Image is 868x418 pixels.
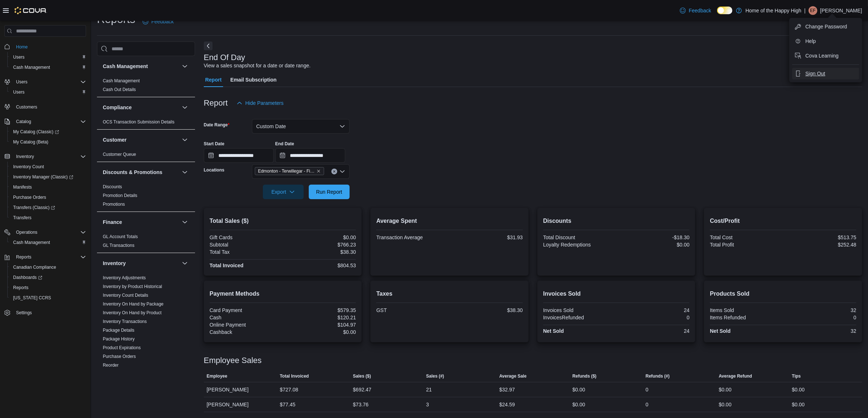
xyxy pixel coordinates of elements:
div: Items Refunded [710,315,782,320]
nav: Complex example [4,38,86,337]
h2: Invoices Sold [543,289,690,298]
button: Cova Learning [792,50,859,62]
span: Sales ($) [353,373,371,379]
a: Inventory On Hand by Package [103,301,164,307]
button: Cash Management [103,63,179,70]
div: Total Profit [710,242,782,248]
h3: Cash Management [103,63,148,70]
h2: Average Spent [376,217,523,225]
div: $513.75 [785,234,856,240]
a: Purchase Orders [10,193,49,202]
span: Product Expirations [103,345,141,351]
a: GL Account Totals [103,234,138,239]
a: My Catalog (Classic) [7,127,89,137]
input: Dark Mode [717,7,732,14]
h2: Total Sales ($) [210,217,356,225]
span: Average Refund [719,373,752,379]
span: Inventory Manager (Classic) [13,174,73,180]
button: Customers [1,102,89,112]
div: GST [376,307,448,313]
label: Start Date [204,141,225,147]
span: Catalog [13,117,86,126]
span: Cash Management [10,238,86,247]
label: Locations [204,167,225,173]
a: Users [10,53,27,62]
span: My Catalog (Classic) [10,127,86,136]
span: Operations [16,229,38,235]
span: Feedback [151,18,174,25]
a: My Catalog (Classic) [10,127,62,136]
div: $32.97 [499,385,515,394]
a: Cash Management [103,78,140,83]
div: $0.00 [792,385,805,394]
div: Compliance [97,118,195,129]
span: Reports [13,253,86,261]
button: Cash Management [7,62,89,72]
input: Press the down key to open a popover containing a calendar. [204,148,274,163]
button: Inventory [103,260,179,267]
span: Home [13,42,86,51]
strong: Net Sold [543,328,564,334]
button: Cash Management [180,62,189,71]
p: | [804,6,806,15]
span: Export [267,185,299,199]
h2: Discounts [543,217,690,225]
p: Home of the Happy High [746,6,801,15]
a: Manifests [10,183,35,192]
button: Clear input [331,169,337,174]
button: Users [13,78,30,86]
span: Report [205,72,222,87]
span: Edmonton - Terwillegar - Fire & Flower [258,167,315,175]
div: $579.35 [284,307,356,313]
a: Promotion Details [103,193,137,198]
a: My Catalog (Beta) [10,138,51,146]
a: Home [13,43,31,51]
span: Hide Parameters [245,99,284,107]
button: Settings [1,307,89,318]
button: Purchase Orders [7,192,89,202]
div: $31.93 [451,234,523,240]
div: View a sales snapshot for a date or date range. [204,62,311,70]
div: Emily-Francis Hyde [809,6,817,15]
a: Customer Queue [103,152,136,157]
span: Cash Management [10,63,86,72]
span: Inventory Count Details [103,292,148,298]
span: Purchase Orders [13,194,46,200]
span: Refunds (#) [646,373,670,379]
button: Canadian Compliance [7,262,89,272]
div: InvoicesRefunded [543,315,615,320]
a: Transfers [10,213,34,222]
span: Package History [103,336,135,342]
span: Package Details [103,327,135,333]
span: Catalog [16,119,31,125]
div: 32 [785,307,856,313]
span: Reorder [103,362,118,368]
div: 24 [618,307,690,313]
span: Canadian Compliance [13,264,56,270]
div: Items Sold [710,307,782,313]
span: Inventory [13,152,86,161]
span: Users [10,53,86,62]
span: Inventory by Product Historical [103,284,162,289]
h3: Employee Sales [204,356,262,365]
div: $38.30 [451,307,523,313]
div: Cash Management [97,76,195,97]
div: $0.00 [284,329,356,335]
span: Settings [13,308,86,317]
span: My Catalog (Classic) [13,129,59,135]
span: Refunds ($) [572,373,596,379]
input: Press the down key to open a popover containing a calendar. [275,148,345,163]
button: Open list of options [339,169,345,174]
img: Cova [15,7,47,14]
span: Run Report [316,188,342,196]
div: 0 [646,400,649,409]
a: Inventory Transactions [103,319,147,324]
div: 32 [785,328,856,334]
span: Cash Management [13,64,50,70]
a: Reports [10,283,31,292]
span: Home [16,44,28,50]
span: Manifests [13,184,32,190]
button: Transfers [7,213,89,223]
a: Discounts [103,184,122,189]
